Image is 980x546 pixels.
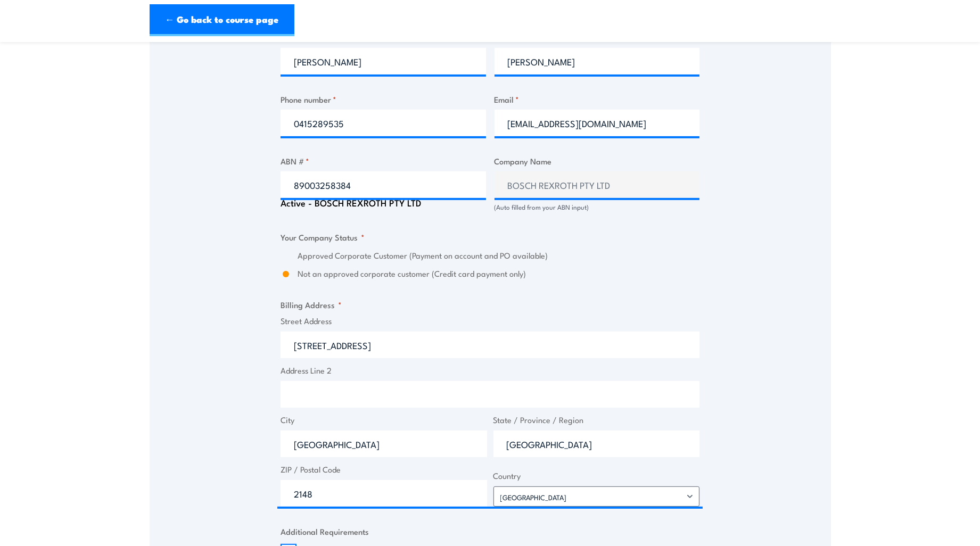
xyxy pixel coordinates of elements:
label: ABN # [281,155,486,167]
label: Phone number [281,93,486,105]
label: Approved Corporate Customer (Payment on account and PO available) [298,250,699,262]
label: Address Line 2 [281,365,699,377]
label: State / Province / Region [493,414,700,426]
legend: Additional Requirements [281,525,369,537]
label: Email [495,93,700,105]
label: ZIP / Postal Code [281,464,487,476]
legend: Your Company Status [281,231,365,243]
label: Not an approved corporate customer (Credit card payment only) [298,268,699,280]
div: Active - BOSCH REXROTH PTY LTD [281,198,486,208]
label: Country [493,470,700,482]
div: (Auto filled from your ABN input) [495,202,700,212]
legend: Billing Address [281,299,342,311]
label: Company Name [495,155,700,167]
label: Street Address [281,315,699,327]
a: ← Go back to course page [150,4,294,36]
label: City [281,414,487,426]
input: Enter a location [281,332,699,358]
